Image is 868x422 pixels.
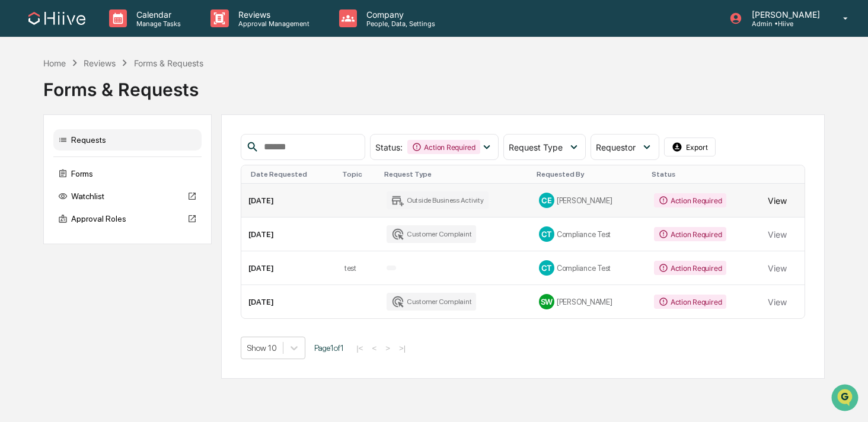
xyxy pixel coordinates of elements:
div: Watchlist [53,186,202,207]
iframe: Open customer support [830,383,862,415]
div: Date Requested [251,170,333,178]
button: Start new chat [202,94,216,108]
div: Topic [342,170,375,178]
img: 1746055101610-c473b297-6a78-478c-a979-82029cc54cd1 [12,91,33,112]
div: Compliance Test [539,226,640,242]
div: Forms [53,163,202,184]
div: Customer Complaint [387,293,477,311]
div: Requested By [537,170,642,178]
span: Request Type [509,142,563,152]
div: Requests [53,129,202,151]
p: Company [357,9,441,20]
div: Approval Roles [53,208,202,229]
div: Forms & Requests [43,69,825,100]
td: test [337,251,379,285]
span: Attestations [98,149,147,161]
div: Reviews [84,58,116,68]
td: [DATE] [241,218,337,251]
p: Calendar [127,9,187,20]
p: Reviews [229,9,315,20]
span: Data Lookup [24,172,75,184]
span: Page 1 of 1 [314,343,344,353]
div: CE [539,193,554,208]
p: [PERSON_NAME] [742,9,826,20]
button: >| [395,343,409,353]
button: Export [664,138,716,156]
div: CT [539,260,554,276]
div: Action Required [654,193,726,207]
div: Status [652,170,756,178]
p: Approval Management [229,20,315,28]
p: How can we help? [12,25,216,44]
span: Requestor [596,142,636,152]
button: > [382,343,394,353]
div: Forms & Requests [134,58,203,68]
div: SW [539,294,554,309]
div: [PERSON_NAME] [539,294,640,309]
span: Status : [375,142,403,152]
div: Home [43,58,66,68]
td: [DATE] [241,251,337,285]
div: Start new chat [40,91,194,103]
button: < [368,343,380,353]
div: [PERSON_NAME] [539,193,640,208]
button: View [768,256,787,280]
img: logo [28,12,85,25]
button: View [768,222,787,246]
a: 🔎Data Lookup [7,167,79,188]
p: Manage Tasks [127,20,187,28]
div: Compliance Test [539,260,640,276]
a: 🗄️Attestations [81,145,152,166]
div: 🗄️ [86,151,95,160]
button: View [768,290,787,314]
div: Outside Business Activity [387,191,489,209]
a: Powered byPylon [84,200,143,210]
div: CT [539,226,554,242]
div: Action Required [654,261,726,275]
div: We're available if you need us! [40,103,150,112]
div: Action Required [654,295,726,309]
a: 🖐️Preclearance [7,145,81,166]
span: Preclearance [24,149,76,161]
div: Customer Complaint [387,225,477,243]
p: Admin • Hiive [742,20,826,28]
button: View [768,188,787,212]
div: Action Required [407,140,480,154]
span: Pylon [118,201,143,210]
input: Clear [31,54,196,66]
div: 🖐️ [12,151,21,160]
td: [DATE] [241,285,337,318]
div: 🔎 [12,173,21,183]
div: Action Required [654,227,726,241]
td: [DATE] [241,184,337,218]
div: Request Type [384,170,527,178]
button: |< [353,343,366,353]
p: People, Data, Settings [357,20,441,28]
